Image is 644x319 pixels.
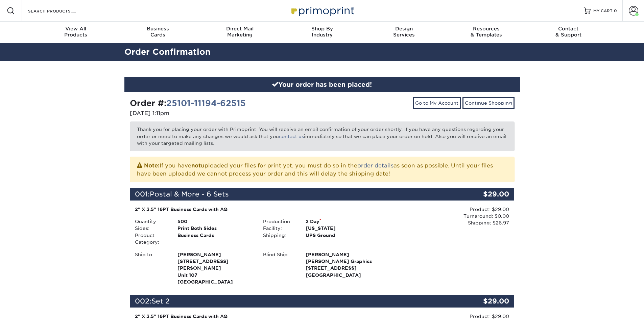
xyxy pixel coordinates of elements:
div: Products [35,26,117,38]
span: Design [363,26,445,32]
img: Primoprint [288,3,356,18]
span: Resources [445,26,527,32]
span: Set 2 [151,297,170,305]
a: Continue Shopping [462,97,515,109]
div: 002: [130,295,450,308]
p: If you have uploaded your files for print yet, you must do so in the as soon as possible. Until y... [137,161,507,178]
span: [PERSON_NAME] Graphics [306,258,381,265]
span: Business [117,26,199,32]
div: Services [363,26,445,38]
span: Direct Mail [199,26,281,32]
input: SEARCH PRODUCTS..... [27,7,93,15]
a: order details [357,162,393,169]
div: Production: [258,218,301,225]
span: [STREET_ADDRESS][PERSON_NAME] [177,258,253,272]
span: Unit 107 [177,272,253,278]
div: Your order has been placed! [124,77,520,92]
span: Postal & More - 6 Sets [150,190,229,198]
div: Cards [117,26,199,38]
a: BusinessCards [117,22,199,43]
div: Quantity: [130,218,172,225]
span: View All [35,26,117,32]
div: & Support [527,26,610,38]
a: Resources& Templates [445,22,527,43]
div: Product: $29.00 Turnaround: $0.00 Shipping: $26.97 [386,206,509,227]
a: Contact& Support [527,22,610,43]
a: contact us [279,134,304,139]
span: Shop By [281,26,363,32]
span: [PERSON_NAME] [306,251,381,258]
div: Blind Ship: [258,251,301,279]
div: Facility: [258,225,301,232]
div: Ship to: [130,251,172,286]
span: 0 [614,8,617,13]
strong: Note: [144,162,160,169]
p: Thank you for placing your order with Primoprint. You will receive an email confirmation of your ... [130,122,515,151]
div: [US_STATE] [301,225,386,232]
div: 2" X 3.5" 16PT Business Cards with AQ [135,206,381,213]
div: 001: [130,188,450,201]
a: 25101-11194-62515 [166,98,246,108]
div: Business Cards [172,232,258,246]
strong: [GEOGRAPHIC_DATA] [306,251,381,278]
div: $29.00 [450,188,515,201]
div: Sides: [130,225,172,232]
span: [PERSON_NAME] [177,251,253,258]
span: Contact [527,26,610,32]
div: 2 Day [301,218,386,225]
div: Product Category: [130,232,172,246]
strong: Order #: [130,98,246,108]
strong: [GEOGRAPHIC_DATA] [177,251,253,285]
a: Shop ByIndustry [281,22,363,43]
div: $29.00 [450,295,515,308]
a: Direct MailMarketing [199,22,281,43]
h2: Order Confirmation [119,46,525,58]
span: [STREET_ADDRESS] [306,265,381,271]
div: & Templates [445,26,527,38]
div: Print Both Sides [172,225,258,232]
div: Industry [281,26,363,38]
a: Go to My Account [413,97,461,109]
a: View AllProducts [35,22,117,43]
b: not [191,162,201,169]
div: Marketing [199,26,281,38]
p: [DATE] 1:11pm [130,109,317,117]
a: DesignServices [363,22,445,43]
div: 500 [172,218,258,225]
span: MY CART [593,8,613,14]
div: Shipping: [258,232,301,239]
div: UPS Ground [301,232,386,239]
